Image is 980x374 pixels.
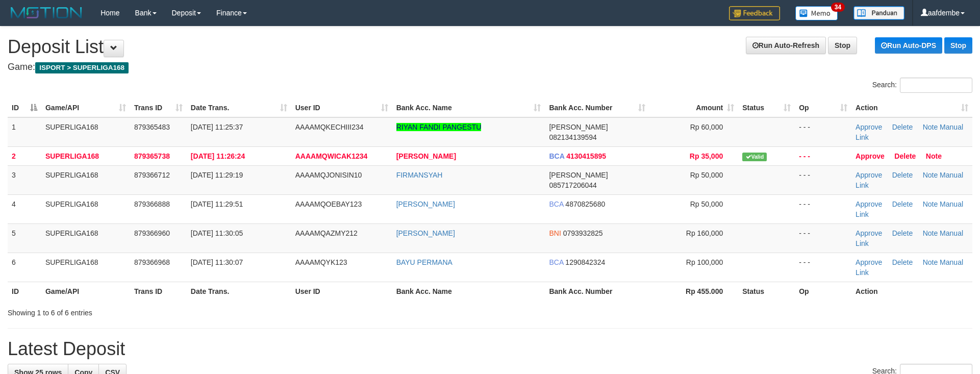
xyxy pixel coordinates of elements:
span: BCA [549,152,564,160]
td: - - - [795,117,851,147]
span: 879366960 [134,229,170,237]
a: [PERSON_NAME] [396,200,455,208]
a: [PERSON_NAME] [396,229,455,237]
h4: Game: [8,62,972,72]
span: 879365738 [134,152,170,160]
span: Copy 4870825680 to clipboard [565,200,605,208]
a: Delete [892,229,913,237]
td: - - - [795,165,851,194]
th: Action: activate to sort column ascending [851,98,972,117]
a: Stop [828,37,857,54]
td: 2 [8,146,41,165]
td: 4 [8,194,41,223]
span: BCA [549,200,563,208]
th: Bank Acc. Number: activate to sort column ascending [545,98,649,117]
span: BCA [549,258,563,266]
span: 34 [831,3,845,12]
a: Stop [944,37,972,54]
td: SUPERLIGA168 [41,146,130,165]
span: Rp 50,000 [690,171,723,179]
span: Copy 4130415895 to clipboard [566,152,606,160]
td: 1 [8,117,41,147]
span: [DATE] 11:29:19 [191,171,243,179]
a: Manual Link [856,200,963,218]
a: Note [923,229,938,237]
td: - - - [795,253,851,282]
span: [PERSON_NAME] [549,123,608,131]
span: 879366888 [134,200,170,208]
th: Bank Acc. Number [545,282,649,301]
td: SUPERLIGA168 [41,117,130,147]
a: Delete [892,123,913,131]
td: SUPERLIGA168 [41,253,130,282]
a: Note [923,258,938,266]
span: Rp 50,000 [690,200,723,208]
img: Feedback.jpg [729,6,780,20]
span: Copy 082134139594 to clipboard [549,133,596,141]
span: BNI [549,229,561,237]
img: Button%20Memo.svg [795,6,838,20]
img: MOTION_logo.png [8,5,85,20]
th: Game/API [41,282,130,301]
th: Status [738,282,795,301]
td: - - - [795,146,851,165]
span: AAAAMQAZMY212 [295,229,358,237]
span: [PERSON_NAME] [549,171,608,179]
a: Approve [856,152,885,160]
th: Game/API: activate to sort column ascending [41,98,130,117]
th: Op [795,282,851,301]
span: [DATE] 11:30:05 [191,229,243,237]
span: [DATE] 11:29:51 [191,200,243,208]
a: Manual Link [856,258,963,277]
th: Date Trans.: activate to sort column ascending [187,98,291,117]
span: 879365483 [134,123,170,131]
h1: Deposit List [8,37,972,57]
a: FIRMANSYAH [396,171,443,179]
label: Search: [872,78,972,93]
span: Rp 100,000 [686,258,723,266]
a: Delete [892,171,913,179]
th: ID [8,282,41,301]
a: Note [923,171,938,179]
td: - - - [795,223,851,253]
td: 5 [8,223,41,253]
span: 879366968 [134,258,170,266]
input: Search: [900,78,972,93]
span: [DATE] 11:30:07 [191,258,243,266]
th: Rp 455.000 [649,282,738,301]
a: Delete [892,200,913,208]
span: Rp 60,000 [690,123,723,131]
td: 3 [8,165,41,194]
span: Valid transaction [742,153,767,161]
th: Trans ID: activate to sort column ascending [130,98,187,117]
td: SUPERLIGA168 [41,194,130,223]
th: ID: activate to sort column descending [8,98,41,117]
a: Approve [856,258,882,266]
span: ISPORT > SUPERLIGA168 [35,62,129,73]
th: Status: activate to sort column ascending [738,98,795,117]
a: Delete [892,258,913,266]
span: Rp 35,000 [690,152,723,160]
td: - - - [795,194,851,223]
th: User ID [291,282,392,301]
a: BAYU PERMANA [396,258,453,266]
a: Note [923,200,938,208]
a: Approve [856,229,882,237]
a: Manual Link [856,123,963,141]
span: Copy 0793932825 to clipboard [563,229,603,237]
span: AAAAMQYK123 [295,258,347,266]
span: AAAAMQOEBAY123 [295,200,362,208]
span: Rp 160,000 [686,229,723,237]
span: [DATE] 11:26:24 [191,152,245,160]
span: 879366712 [134,171,170,179]
td: SUPERLIGA168 [41,223,130,253]
td: 6 [8,253,41,282]
a: Delete [894,152,916,160]
h1: Latest Deposit [8,339,972,359]
a: Approve [856,123,882,131]
a: [PERSON_NAME] [396,152,456,160]
td: SUPERLIGA168 [41,165,130,194]
th: Date Trans. [187,282,291,301]
div: Showing 1 to 6 of 6 entries [8,304,400,318]
th: Bank Acc. Name: activate to sort column ascending [392,98,545,117]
